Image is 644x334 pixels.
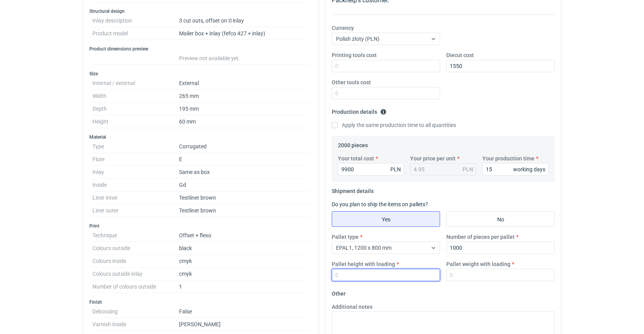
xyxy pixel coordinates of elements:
[336,245,392,251] span: EPAL1, 1200 x 800 mm
[92,305,179,318] dt: Debossing
[446,269,555,281] input: 0
[179,153,309,166] dd: E
[179,229,309,242] dd: Offset + flexo
[332,60,440,72] input: 0
[179,27,309,40] dd: Mailer box + inlay (fefco 427 + inlay)
[336,36,379,42] span: Polish złoty (PLN)
[446,60,555,72] input: 0
[92,77,179,90] dt: Internal / external
[179,77,309,90] dd: External
[92,153,179,166] dt: Flute
[179,268,309,280] dd: cmyk
[89,223,312,229] h3: Print
[92,242,179,255] dt: Colours outside
[338,139,368,148] legend: 2000 pieces
[179,191,309,204] dd: Testliner brown
[390,165,401,173] div: PLN
[89,46,312,52] h3: Product dimensions preview
[179,166,309,179] dd: Same as box
[179,204,309,217] dd: Testliner brown
[92,255,179,268] dt: Colours inside
[92,166,179,179] dt: Inlay
[89,134,312,140] h3: Material
[513,165,545,173] div: working days
[92,268,179,280] dt: Colours outside inlay
[179,179,309,191] dd: Gd
[92,140,179,153] dt: Type
[332,24,354,32] label: Currency
[332,201,428,207] label: Do you plan to ship the items on pallets?
[92,318,179,331] dt: Varnish inside
[92,179,179,191] dt: Inside
[332,185,374,194] legend: Shipment details
[92,103,179,115] dt: Depth
[446,233,515,241] label: Number of pieces per pallet
[332,269,440,281] input: 0
[179,305,309,318] dd: False
[338,163,404,176] input: 0
[92,280,179,293] dt: Number of colours outside
[179,14,309,27] dd: 3 cut outs, offset on tl inlay
[482,155,534,162] label: Your production time
[446,211,555,227] label: No
[332,51,377,59] label: Printing tools cost
[92,14,179,27] dt: Inlay description
[92,115,179,128] dt: Height
[332,87,440,99] input: 0
[89,8,312,14] h3: Structural design
[332,260,395,268] label: Pallet height with loading
[446,242,555,254] input: 0
[92,191,179,204] dt: Liner inner
[92,90,179,103] dt: Width
[332,287,346,297] legend: Other
[92,27,179,40] dt: Product model
[89,71,312,77] h3: Size
[179,280,309,293] dd: 1
[332,211,440,227] label: Yes
[338,155,374,162] label: Your total cost
[410,155,456,162] label: Your price per unit
[482,163,548,176] input: 0
[179,55,240,61] span: Preview not available yet.
[446,51,474,59] label: Diecut cost
[179,318,309,331] dd: [PERSON_NAME]
[89,299,312,305] h3: Finish
[179,140,309,153] dd: Corrugated
[92,229,179,242] dt: Technique
[332,233,359,241] label: Pallet type
[179,90,309,103] dd: 265 mm
[179,103,309,115] dd: 195 mm
[332,106,386,115] legend: Production details
[92,204,179,217] dt: Liner outer
[463,165,473,173] div: PLN
[446,260,510,268] label: Pallet weight with loading
[179,255,309,268] dd: cmyk
[179,242,309,255] dd: black
[332,78,371,86] label: Other tools cost
[332,303,372,311] label: Additional notes
[179,115,309,128] dd: 60 mm
[332,121,456,129] label: Apply the same production time to all quantities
